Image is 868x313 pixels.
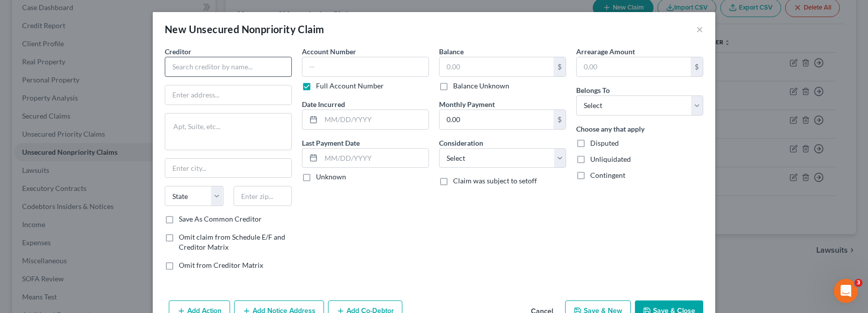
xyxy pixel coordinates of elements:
[179,233,285,251] span: Omit claim from Schedule E/F and Creditor Matrix
[165,85,291,105] input: Enter address...
[302,99,345,110] label: Date Incurred
[854,279,862,287] span: 3
[590,155,631,163] span: Unliquidated
[554,110,566,129] div: $
[302,138,360,148] label: Last Payment Date
[165,57,292,77] input: Search creditor by name...
[440,57,554,76] input: 0.00
[439,99,495,110] label: Monthly Payment
[321,149,428,168] input: MM/DD/YYYY
[165,47,191,56] span: Creditor
[554,57,566,76] div: $
[439,138,483,148] label: Consideration
[440,110,554,129] input: 0.00
[321,110,428,129] input: MM/DD/YYYY
[234,186,292,206] input: Enter zip...
[590,139,619,147] span: Disputed
[577,57,691,76] input: 0.00
[453,176,537,185] span: Claim was subject to setoff
[834,279,858,303] iframe: Intercom live chat
[316,81,384,91] label: Full Account Number
[696,23,703,35] button: ×
[302,46,356,57] label: Account Number
[453,81,509,91] label: Balance Unknown
[165,159,291,178] input: Enter city...
[576,46,635,57] label: Arrearage Amount
[316,172,346,182] label: Unknown
[179,214,262,224] label: Save As Common Creditor
[439,46,464,57] label: Balance
[179,261,263,269] span: Omit from Creditor Matrix
[165,22,324,36] div: New Unsecured Nonpriority Claim
[590,171,625,179] span: Contingent
[302,57,429,77] input: --
[691,57,703,76] div: $
[576,124,644,134] label: Choose any that apply
[576,86,610,94] span: Belongs To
